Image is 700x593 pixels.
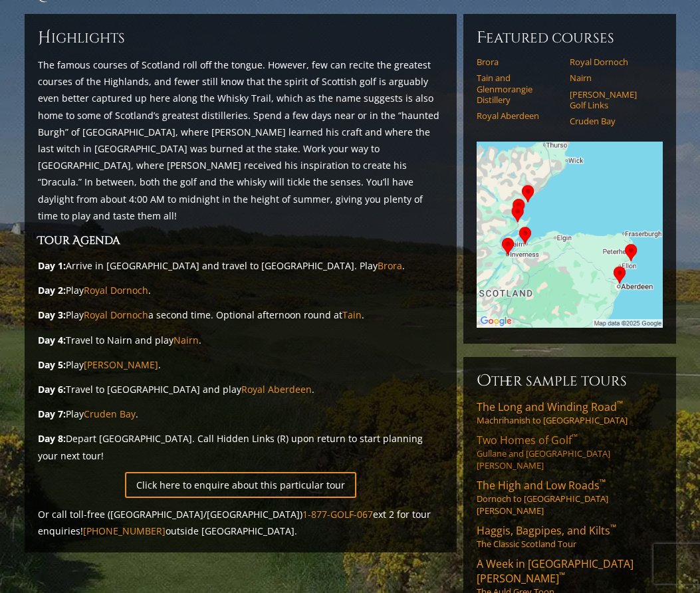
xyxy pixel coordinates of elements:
strong: Day 7: [38,408,66,420]
span: Two Homes of Golf [477,433,578,447]
a: Two Homes of Golf™Gullane and [GEOGRAPHIC_DATA][PERSON_NAME] [477,433,663,471]
p: Depart [GEOGRAPHIC_DATA]. Call Hidden Links (R) upon return to start planning your next tour! [38,430,443,463]
sup: ™ [610,522,616,533]
a: Royal Aberdeen [477,110,561,121]
p: Play . [38,406,443,422]
img: Google Map of Tour Courses [477,142,663,328]
a: Nairn [570,72,654,83]
sup: ™ [572,431,578,443]
a: Cruden Bay [84,408,136,420]
sup: ™ [617,398,623,410]
a: The High and Low Roads™Dornoch to [GEOGRAPHIC_DATA][PERSON_NAME] [477,478,663,517]
a: Click here to enquire about this particular tour [125,472,356,498]
sup: ™ [600,477,606,488]
span: The Long and Winding Road [477,400,623,414]
p: Travel to [GEOGRAPHIC_DATA] and play . [38,381,443,398]
p: Play . [38,282,443,298]
h6: ighlights [38,27,443,49]
a: Brora [378,259,402,272]
a: Cruden Bay [570,116,654,126]
a: Nairn [174,334,199,346]
span: The High and Low Roads [477,478,606,493]
p: The famous courses of Scotland roll off the tongue. However, few can recite the greatest courses ... [38,57,443,224]
span: Haggis, Bagpipes, and Kilts [477,523,616,538]
strong: Day 5: [38,358,66,371]
a: Royal Dornoch [84,284,148,296]
h6: Other Sample Tours [477,370,663,392]
p: Arrive in [GEOGRAPHIC_DATA] and travel to [GEOGRAPHIC_DATA]. Play . [38,257,443,274]
a: Royal Dornoch [570,57,654,67]
span: A Week in [GEOGRAPHIC_DATA][PERSON_NAME] [477,556,634,586]
a: [PHONE_NUMBER] [83,525,166,537]
p: Play . [38,356,443,373]
p: Or call toll-free ([GEOGRAPHIC_DATA]/[GEOGRAPHIC_DATA]) ext 2 for tour enquiries! outside [GEOGRA... [38,506,443,539]
a: [PERSON_NAME] [84,358,158,371]
strong: Day 2: [38,284,66,296]
strong: Day 1: [38,259,66,272]
span: H [38,27,51,49]
h3: Tour Agenda [38,232,443,249]
a: Royal Aberdeen [241,383,312,396]
strong: Day 4: [38,334,66,346]
a: Tain and Glenmorangie Distillery [477,72,561,105]
a: Royal Dornoch [84,308,148,321]
p: Travel to Nairn and play . [38,332,443,348]
h6: Featured Courses [477,27,663,49]
strong: Day 8: [38,432,66,445]
a: Haggis, Bagpipes, and Kilts™The Classic Scotland Tour [477,523,663,550]
p: Play a second time. Optional afternoon round at . [38,306,443,323]
a: 1-877-GOLF-067 [302,508,373,521]
a: The Long and Winding Road™Machrihanish to [GEOGRAPHIC_DATA] [477,400,663,426]
sup: ™ [559,570,565,581]
a: Brora [477,57,561,67]
a: [PERSON_NAME] Golf Links [570,89,654,111]
a: Tain [342,308,362,321]
strong: Day 3: [38,308,66,321]
strong: Day 6: [38,383,66,396]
